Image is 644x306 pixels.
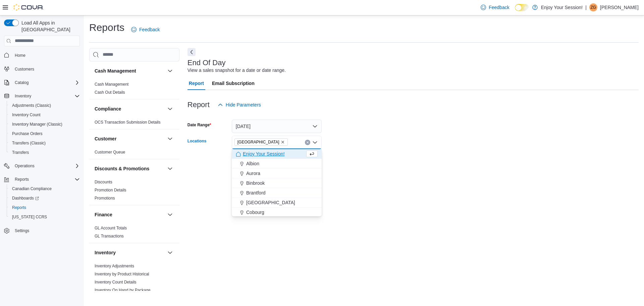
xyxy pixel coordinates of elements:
a: Cash Out Details [95,90,125,95]
button: Customer [95,135,165,142]
span: Promotions [95,195,115,201]
span: Discounts [95,179,112,185]
span: Purchase Orders [12,131,43,136]
p: | [585,3,587,11]
span: Feedback [489,4,509,11]
div: Finance [89,224,179,243]
button: Transfers (Classic) [7,138,83,148]
button: Next [187,48,196,56]
div: Compliance [89,118,179,129]
button: [GEOGRAPHIC_DATA] [232,198,322,208]
button: Compliance [166,105,174,113]
a: Promotions [95,196,115,201]
span: Binbrook [246,180,265,186]
button: Reports [7,203,83,212]
span: Reports [12,205,26,210]
span: Settings [15,228,29,233]
button: Aurora [232,169,322,178]
button: Cash Management [166,67,174,75]
a: Dashboards [9,194,42,202]
span: Inventory Count [12,112,41,118]
span: Settings [12,226,80,235]
span: Customers [15,67,34,72]
a: Inventory Adjustments [95,264,134,268]
span: Transfers [12,150,29,155]
h3: End Of Day [187,59,226,67]
span: Albion [246,160,259,167]
span: Purchase Orders [9,130,80,138]
span: Dashboards [12,195,39,201]
a: Inventory On Hand by Package [95,288,151,293]
a: GL Transactions [95,234,124,238]
button: Binbrook [232,178,322,188]
span: Inventory by Product Historical [95,271,149,277]
span: Operations [12,162,80,170]
button: Inventory [1,91,83,101]
span: Transfers [9,148,80,157]
a: OCS Transaction Submission Details [95,120,161,125]
span: Canadian Compliance [12,186,52,191]
span: Cobourg [246,209,264,216]
span: Inventory On Hand by Package [95,288,151,293]
a: Adjustments (Classic) [9,101,54,110]
span: Load All Apps in [GEOGRAPHIC_DATA] [19,19,80,33]
button: Cobourg [232,208,322,217]
a: Feedback [478,1,512,14]
button: Discounts & Promotions [95,165,165,172]
button: Compliance [95,105,165,112]
button: Close list of options [312,140,318,145]
button: [DATE] [232,120,322,133]
a: Discounts [95,180,112,184]
button: Adjustments (Classic) [7,101,83,110]
span: [GEOGRAPHIC_DATA] [237,139,279,145]
a: Dashboards [7,193,83,203]
a: Inventory Manager (Classic) [9,120,65,128]
a: Transfers [9,148,32,157]
button: Inventory [95,249,165,256]
button: Discounts & Promotions [166,165,174,173]
h3: Inventory [95,249,116,256]
label: Date Range [187,122,211,128]
h3: Discounts & Promotions [95,165,149,172]
button: Customers [1,64,83,74]
span: Cash Out Details [95,90,125,95]
label: Locations [187,138,207,144]
span: Adjustments (Classic) [12,103,51,108]
span: Feedback [139,26,160,33]
a: Inventory Count [9,111,43,119]
span: Inventory [12,92,80,100]
button: Remove Brockville from selection in this group [281,140,285,144]
p: [PERSON_NAME] [600,3,639,11]
button: Reports [12,175,32,183]
button: Albion [232,159,322,169]
button: Catalog [1,78,83,87]
span: Reports [15,177,29,182]
span: [US_STATE] CCRS [12,214,47,220]
span: Inventory Count Details [95,279,137,285]
a: Transfers (Classic) [9,139,48,147]
span: Home [15,53,25,58]
span: Operations [15,163,35,169]
span: Canadian Compliance [9,185,80,193]
div: View a sales snapshot for a date or date range. [187,67,286,74]
span: OCS Transaction Submission Details [95,120,161,125]
span: [GEOGRAPHIC_DATA] [246,199,295,206]
span: Email Subscription [212,77,255,90]
span: Transfers (Classic) [9,139,80,147]
a: Purchase Orders [9,130,45,138]
button: Inventory Count [7,110,83,120]
button: Finance [95,211,165,218]
button: Hide Parameters [215,98,264,112]
p: Enjoy Your Session! [541,3,583,11]
button: Catalog [12,79,31,87]
span: Catalog [12,79,80,87]
button: Purchase Orders [7,129,83,138]
h3: Compliance [95,105,121,112]
a: Inventory Count Details [95,280,137,285]
button: Finance [166,211,174,219]
span: GL Transactions [95,233,124,239]
a: Customer Queue [95,150,125,155]
span: Report [189,77,204,90]
button: Clear input [305,140,310,145]
span: Washington CCRS [9,213,80,221]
